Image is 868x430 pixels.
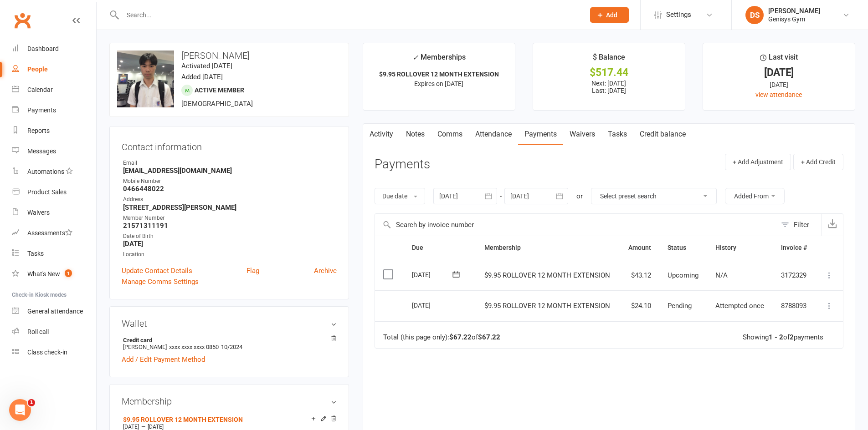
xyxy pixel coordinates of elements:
input: Search... [120,9,578,21]
a: Comms [431,124,469,145]
span: [DATE] [123,424,139,430]
span: [DATE] [148,424,164,430]
div: Location [123,250,337,259]
a: Payments [12,100,96,121]
h3: Membership [122,396,337,406]
th: Invoice # [773,236,816,259]
div: Mobile Number [123,177,337,186]
a: Dashboard [12,39,96,59]
div: Dashboard [27,45,59,52]
strong: [DATE] [123,240,337,248]
div: [DATE] [711,68,847,77]
a: Waivers [12,202,96,223]
strong: 2 [790,333,794,341]
span: 10/2024 [221,344,242,350]
span: Add [606,11,617,19]
span: $9.95 ROLLOVER 12 MONTH EXTENSION [484,302,610,310]
span: Expires on [DATE] [414,80,463,87]
a: Calendar [12,80,96,100]
div: Tasks [27,250,44,257]
strong: [EMAIL_ADDRESS][DOMAIN_NAME] [123,167,337,175]
a: Product Sales [12,182,96,202]
a: Reports [12,121,96,141]
div: Messages [27,147,56,155]
a: Archive [314,265,337,276]
a: $9.95 ROLLOVER 12 MONTH EXTENSION [123,416,243,423]
strong: $67.22 [478,333,500,341]
a: Notes [400,124,431,145]
iframe: Intercom live chat [9,399,31,421]
a: Class kiosk mode [12,342,96,363]
div: Waivers [27,209,50,216]
div: [PERSON_NAME] [768,7,820,15]
strong: 0466448022 [123,185,337,193]
div: Address [123,195,337,204]
h3: Payments [375,157,430,172]
td: 8788093 [773,290,816,321]
a: Add / Edit Payment Method [122,354,205,365]
a: Messages [12,141,96,162]
a: General attendance kiosk mode [12,301,96,322]
td: $43.12 [620,260,659,291]
div: Roll call [27,328,49,335]
div: Showing of payments [743,334,823,341]
span: [DEMOGRAPHIC_DATA] [181,100,253,108]
div: Automations [27,168,64,175]
div: Email [123,159,337,167]
div: Assessments [27,229,72,237]
div: Total (this page only): of [383,334,500,341]
div: Member Number [123,214,337,223]
span: xxxx xxxx xxxx 0850 [169,344,219,350]
div: Date of Birth [123,232,337,241]
div: [DATE] [412,268,454,282]
a: Tasks [601,124,633,145]
time: Activated [DATE] [181,62,232,70]
strong: 21571311191 [123,222,337,230]
th: History [707,236,773,259]
a: Credit balance [633,124,692,145]
a: What's New1 [12,264,96,284]
div: Genisys Gym [768,15,820,23]
a: Payments [518,124,563,145]
div: What's New [27,270,60,278]
a: Waivers [563,124,601,145]
a: Update Contact Details [122,265,192,276]
th: Amount [620,236,659,259]
input: Search by invoice number [375,214,776,236]
span: 1 [65,269,72,277]
a: Clubworx [11,9,34,32]
button: Due date [375,188,425,204]
div: Calendar [27,86,53,93]
div: Payments [27,106,56,114]
a: Assessments [12,223,96,243]
div: Last visit [760,51,798,68]
div: Filter [794,219,809,230]
time: Added [DATE] [181,73,223,81]
li: [PERSON_NAME] [122,335,337,352]
i: ✓ [412,53,418,62]
img: image1725850172.png [117,51,174,107]
span: Upcoming [668,271,699,279]
div: DS [745,6,764,24]
span: $9.95 ROLLOVER 12 MONTH EXTENSION [484,271,610,279]
a: Tasks [12,243,96,264]
strong: $67.22 [449,333,472,341]
h3: Contact information [122,138,337,152]
div: People [27,66,48,73]
div: Class check-in [27,349,67,356]
td: $24.10 [620,290,659,321]
div: Product Sales [27,188,67,196]
button: Added From [725,188,785,204]
span: Active member [195,86,244,94]
div: [DATE] [412,298,454,312]
span: Pending [668,302,692,310]
div: Memberships [412,51,466,68]
div: or [576,191,583,202]
h3: Wallet [122,319,337,329]
a: Manage Comms Settings [122,276,199,287]
div: $517.44 [541,68,677,77]
strong: [STREET_ADDRESS][PERSON_NAME] [123,203,337,212]
a: People [12,59,96,80]
a: Automations [12,162,96,182]
h3: [PERSON_NAME] [117,51,341,61]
